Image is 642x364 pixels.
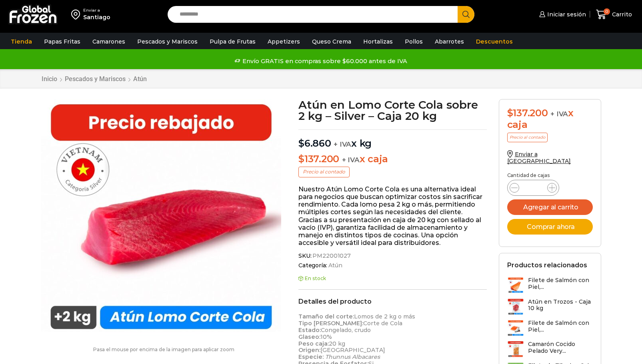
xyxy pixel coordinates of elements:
h3: Atún en Trozos - Caja 10 kg [528,298,593,312]
bdi: 137.200 [507,107,548,119]
p: Pasa el mouse por encima de la imagen para aplicar zoom [41,347,287,352]
strong: Estado: [298,326,321,334]
a: 0 Carrito [594,5,634,24]
h3: Filete de Salmón con Piel,... [528,320,593,333]
a: Queso Crema [308,34,355,49]
strong: Especie: [298,353,324,360]
a: Pulpa de Frutas [206,34,260,49]
a: Papas Fritas [40,34,84,49]
span: PM22001027 [311,253,351,259]
h2: Detalles del producto [298,298,487,305]
a: Hortalizas [359,34,397,49]
h3: Camarón Cocido Pelado Very... [528,341,593,354]
strong: Tamaño del corte: [298,313,354,320]
img: address-field-icon.svg [71,8,83,21]
bdi: 6.860 [298,137,331,149]
strong: Glaseo: [298,333,320,340]
img: atun cola silver [41,99,281,339]
a: Pollos [401,34,427,49]
p: x kg [298,129,487,149]
p: Precio al contado [298,167,350,177]
span: 0 [604,8,610,15]
div: Enviar a [83,8,110,13]
span: $ [298,153,304,165]
a: Atún [327,262,342,269]
a: Descuentos [472,34,517,49]
h2: Productos relacionados [507,261,587,269]
p: Cantidad de cajas [507,173,593,178]
div: Santiago [83,13,110,21]
button: Agregar al carrito [507,199,593,215]
span: Carrito [610,10,632,18]
a: Pescados y Mariscos [64,75,126,83]
a: Filete de Salmón con Piel,... [507,277,593,294]
a: Iniciar sesión [537,6,586,22]
strong: Origen: [298,346,320,354]
button: Search button [458,6,474,23]
h1: Atún en Lomo Corte Cola sobre 2 kg – Silver – Caja 20 kg [298,99,487,121]
span: Iniciar sesión [545,10,586,18]
em: Thunnus Albacares [325,353,380,360]
button: Comprar ahora [507,219,593,235]
span: + IVA [342,156,360,164]
a: Atún [133,75,147,83]
a: Inicio [41,75,58,83]
p: En stock [298,276,487,281]
a: Camarón Cocido Pelado Very... [507,341,593,358]
strong: Tipo [PERSON_NAME]: [298,320,363,327]
div: x caja [507,107,593,131]
p: x caja [298,153,487,165]
p: Nuestro Atún Lomo Corte Cola es una alternativa ideal para negocios que buscan optimizar costos s... [298,185,487,247]
span: $ [298,137,304,149]
span: + IVA [334,140,351,148]
strong: Peso caja: [298,340,329,347]
h3: Filete de Salmón con Piel,... [528,277,593,290]
a: Enviar a [GEOGRAPHIC_DATA] [507,151,571,165]
span: SKU: [298,253,487,259]
bdi: 137.200 [298,153,339,165]
span: + IVA [550,110,568,118]
a: Pescados y Mariscos [133,34,202,49]
input: Product quantity [526,182,541,193]
a: Atún en Trozos - Caja 10 kg [507,298,593,316]
span: $ [507,107,513,119]
nav: Breadcrumb [41,75,147,83]
a: Tienda [7,34,36,49]
a: Filete de Salmón con Piel,... [507,320,593,337]
a: Camarones [88,34,129,49]
a: Abarrotes [431,34,468,49]
p: Precio al contado [507,133,548,142]
span: Categoría: [298,262,487,269]
a: Appetizers [264,34,304,49]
